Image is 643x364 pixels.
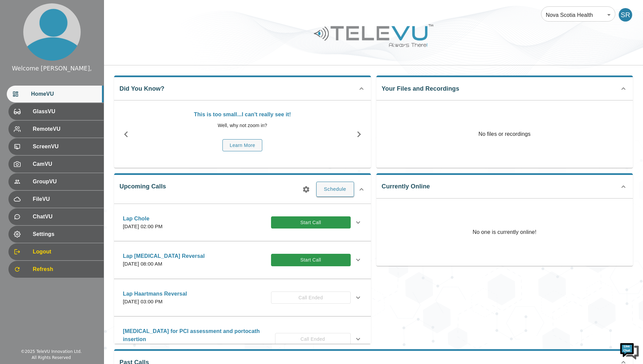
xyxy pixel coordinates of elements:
[271,254,351,266] button: Start Call
[33,178,98,186] span: GroupVU
[619,340,640,361] img: Chat Widget
[117,286,368,310] div: Lap Haartmans Reversal[DATE] 03:00 PMCall Ended
[32,355,71,361] div: All Rights Reserved
[8,138,104,155] div: ScreenVU
[33,230,98,238] span: Settings
[33,125,98,133] span: RemoteVU
[33,108,98,116] span: GlassVU
[8,191,104,208] div: FileVU
[7,86,104,102] div: HomeVU
[8,121,104,138] div: RemoteVU
[141,122,344,129] p: Well, why not zoom in?
[123,327,275,343] p: [MEDICAL_DATA] for PCI assessment and portocath insertion
[33,213,98,221] span: ChatVU
[33,195,98,203] span: FileVU
[8,103,104,120] div: GlassVU
[33,248,98,256] span: Logout
[123,215,163,223] p: Lap Chole
[376,100,633,168] p: No files or recordings
[33,143,98,151] span: ScreenVU
[8,261,104,278] div: Refresh
[33,160,98,168] span: CamVU
[123,252,205,260] p: Lap [MEDICAL_DATA] Reversal
[123,298,187,306] p: [DATE] 03:00 PM
[23,3,81,61] img: profile.png
[21,348,82,355] div: © 2025 TeleVU Innovation Ltd.
[123,290,187,298] p: Lap Haartmans Reversal
[123,260,205,268] p: [DATE] 08:00 AM
[8,173,104,190] div: GroupVU
[619,8,632,22] div: SR
[123,343,275,351] p: [DATE] 12:30 PM
[222,139,262,152] button: Learn More
[141,111,344,119] p: This is too small...I can't really see it!
[271,216,351,229] button: Start Call
[117,248,368,272] div: Lap [MEDICAL_DATA] Reversal[DATE] 08:00 AMStart Call
[541,5,615,24] div: Nova Scotia Health
[123,223,163,231] p: [DATE] 02:00 PM
[8,208,104,225] div: ChatVU
[117,323,368,355] div: [MEDICAL_DATA] for PCI assessment and portocath insertion[DATE] 12:30 PMCall Ended
[313,22,434,50] img: Logo
[8,243,104,260] div: Logout
[31,90,98,98] span: HomeVU
[8,156,104,173] div: CamVU
[8,226,104,243] div: Settings
[473,199,536,266] p: No one is currently online!
[316,182,354,196] button: Schedule
[12,64,92,73] div: Welcome [PERSON_NAME],
[117,211,368,235] div: Lap Chole[DATE] 02:00 PMStart Call
[33,265,98,273] span: Refresh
